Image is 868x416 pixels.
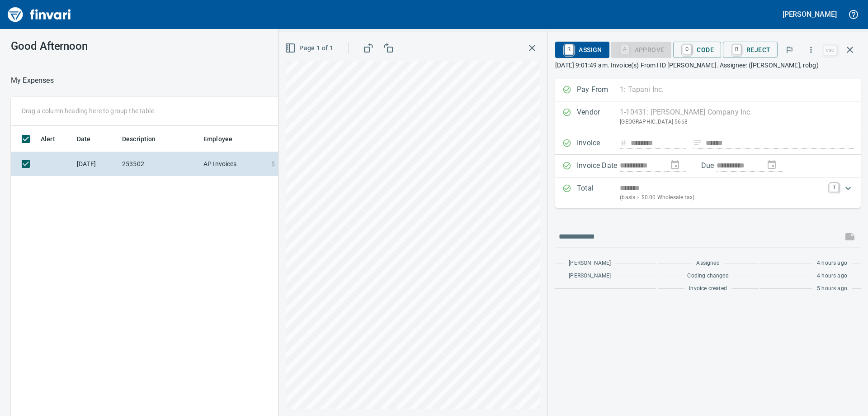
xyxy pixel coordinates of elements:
img: Finvari [5,4,73,25]
span: Coding changed [687,272,728,281]
span: This records your message into the invoice and notifies anyone mentioned [839,226,861,248]
span: Alert [41,134,67,144]
button: Flag [779,40,799,60]
span: [PERSON_NAME] [569,259,611,268]
a: R [565,44,573,54]
td: 253502 [118,152,200,176]
p: [DATE] 9:01:49 am. Invoice(s) From HD [PERSON_NAME]. Assignee: ([PERSON_NAME], robg) [555,61,861,70]
span: 4 hours ago [817,272,847,281]
p: (basis + $0.00 Wholesale tax) [620,193,824,202]
a: R [732,44,741,54]
button: [PERSON_NAME] [780,7,839,21]
td: [DATE] [73,152,118,176]
span: Employee [203,134,244,144]
td: AP Invoices [200,152,268,176]
span: Description [122,134,168,144]
nav: breadcrumb [11,75,54,86]
span: Invoice created [689,284,727,293]
span: Alert [41,134,55,144]
a: esc [823,45,837,55]
button: RReject [723,42,778,58]
span: Close invoice [821,39,861,61]
p: Total [577,183,620,202]
button: CCode [673,42,721,58]
span: Date [77,134,91,144]
p: My Expenses [11,75,54,86]
span: Assign [562,42,602,57]
span: Amount [274,134,309,144]
span: Code [680,42,714,57]
h3: Good Afternoon [11,40,203,53]
p: Drag a column heading here to group the table [22,106,154,115]
span: Employee [203,134,232,144]
button: Page 1 of 1 [283,40,337,57]
span: Date [77,134,103,144]
button: More [801,40,821,60]
span: Page 1 of 1 [287,43,333,54]
span: Assigned [696,259,719,268]
div: Expand [555,177,861,208]
div: Coding Required [611,45,672,53]
span: 4 hours ago [817,259,847,268]
h5: [PERSON_NAME] [783,10,837,19]
span: Reject [730,42,770,57]
span: [PERSON_NAME] [569,272,611,281]
span: 5 hours ago [817,284,847,293]
button: RAssign [555,42,609,58]
a: T [830,183,839,192]
span: $ [271,159,275,168]
a: C [683,44,691,54]
span: Description [122,134,156,144]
